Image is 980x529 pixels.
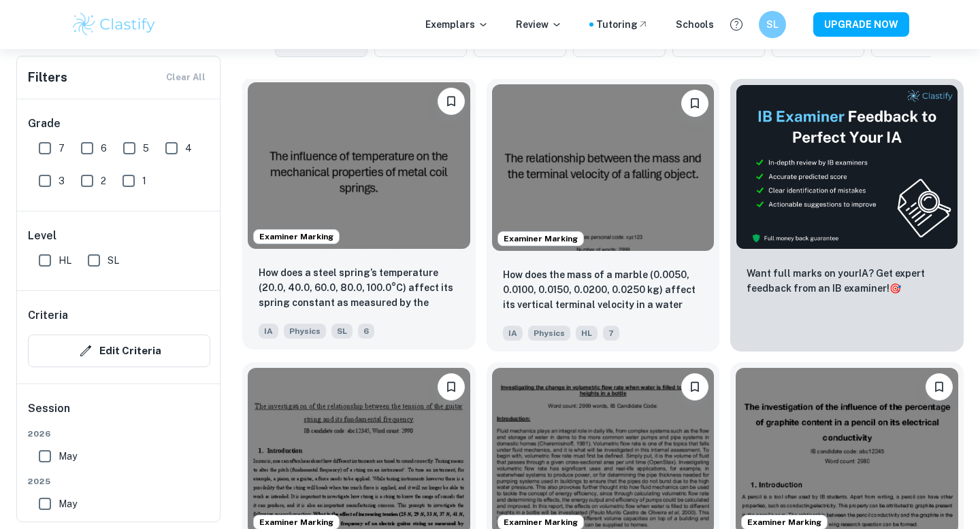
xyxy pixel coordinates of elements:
h6: Grade [28,116,210,132]
img: Thumbnail [736,84,958,250]
button: UPGRADE NOW [813,12,909,37]
span: HL [59,253,71,268]
button: SL [759,11,786,38]
h6: Level [28,228,210,244]
span: 7 [603,326,619,341]
h6: Session [28,400,210,428]
span: IA [503,326,523,341]
span: Examiner Marking [254,231,339,243]
button: Edit Criteria [28,335,210,367]
span: 2026 [28,428,210,440]
a: Examiner MarkingBookmarkHow does the mass of a marble (0.0050, 0.0100, 0.0150, 0.0200, 0.0250 kg)... [487,79,720,352]
p: Want full marks on your IA ? Get expert feedback from an IB examiner! [747,266,947,296]
button: Bookmark [926,373,953,400]
button: Bookmark [681,373,708,400]
span: 6 [101,141,107,156]
button: Bookmark [438,373,465,400]
a: Schools [676,17,714,32]
span: Physics [284,324,326,339]
span: Examiner Marking [498,516,583,528]
span: Examiner Marking [742,516,827,528]
span: 3 [59,173,65,188]
span: SL [108,253,119,268]
p: Review [516,17,562,32]
a: ThumbnailWant full marks on yourIA? Get expert feedback from an IB examiner! [730,79,964,352]
button: Bookmark [438,88,465,115]
p: Exemplars [425,17,489,32]
p: How does a steel spring’s temperature (20.0, 40.0, 60.0, 80.0, 100.0°C) affect its spring constan... [259,265,459,311]
span: 2 [101,173,106,188]
span: 4 [185,141,192,156]
span: May [59,496,77,511]
button: Bookmark [681,90,708,117]
span: 7 [59,141,65,156]
h6: SL [765,17,781,32]
span: 6 [358,324,374,339]
span: 2025 [28,475,210,488]
a: Examiner MarkingBookmarkHow does a steel spring’s temperature (20.0, 40.0, 60.0, 80.0, 100.0°C) a... [242,79,476,352]
img: Clastify logo [71,11,157,38]
span: SL [331,324,353,339]
span: HL [576,326,598,341]
h6: Filters [28,68,67,87]
span: May [59,449,77,464]
span: 🎯 [889,283,901,294]
span: 5 [143,141,149,156]
span: Examiner Marking [254,516,339,528]
h6: Criteria [28,307,68,324]
p: How does the mass of a marble (0.0050, 0.0100, 0.0150, 0.0200, 0.0250 kg) affect its vertical ter... [503,267,704,313]
span: Physics [528,326,570,341]
span: IA [259,324,278,339]
button: Help and Feedback [725,13,748,36]
img: Physics IA example thumbnail: How does the mass of a marble (0.0050, 0 [492,84,715,251]
img: Physics IA example thumbnail: How does a steel spring’s temperature (2 [248,82,470,249]
span: Examiner Marking [498,233,583,245]
a: Tutoring [596,17,649,32]
span: 1 [142,173,146,188]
